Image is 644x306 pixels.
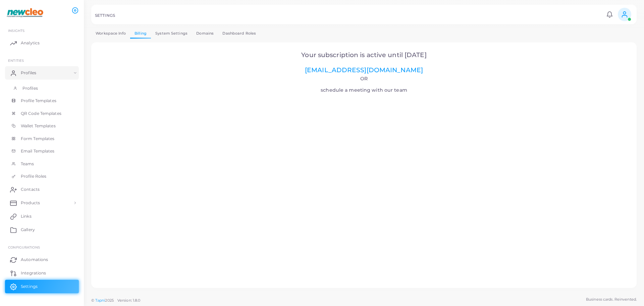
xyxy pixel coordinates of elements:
a: Tapni [95,298,105,303]
h4: schedule a meeting with our team [101,76,628,93]
span: Profile Templates [21,98,56,104]
a: Billing [130,29,151,38]
a: Automations [5,253,79,266]
span: Business cards. Reinvented. [586,297,637,302]
a: Wallet Templates [5,120,79,132]
span: Settings [21,283,38,290]
a: Profile Roles [5,170,79,183]
span: Products [21,200,40,206]
a: Links [5,210,79,223]
span: INSIGHTS [8,29,24,33]
a: Teams [5,158,79,170]
span: Profiles [22,85,38,91]
span: Gallery [21,227,35,233]
a: Email Templates [5,145,79,158]
span: Profiles [21,70,36,76]
a: Integrations [5,266,79,280]
span: Wallet Templates [21,123,56,129]
span: Automations [21,257,48,263]
a: [EMAIL_ADDRESS][DOMAIN_NAME] [305,66,423,74]
a: Workspace Info [91,29,130,38]
span: Teams [21,161,34,167]
span: Configurations [8,245,40,249]
img: logo [6,6,43,19]
span: Integrations [21,270,46,276]
h5: SETTINGS [95,13,115,18]
a: Dashboard Roles [218,29,260,38]
a: Form Templates [5,132,79,145]
a: Analytics [5,36,79,50]
a: Profile Templates [5,94,79,107]
a: Products [5,196,79,210]
a: Domains [192,29,218,38]
span: Analytics [21,40,40,46]
a: Settings [5,280,79,293]
a: Profiles [5,66,79,80]
span: Links [21,213,32,219]
span: Or [360,76,368,82]
span: Version: 1.8.0 [117,298,141,303]
a: System Settings [151,29,192,38]
a: Contacts [5,183,79,196]
span: Contacts [21,186,40,192]
a: Profiles [5,82,79,95]
span: Your subscription is active until [DATE] [301,51,426,59]
span: Form Templates [21,136,55,142]
span: 2025 [105,298,113,303]
span: © [91,298,140,303]
span: Email Templates [21,148,55,154]
span: QR Code Templates [21,111,61,117]
a: QR Code Templates [5,107,79,120]
span: ENTITIES [8,58,24,62]
a: Gallery [5,223,79,236]
span: Profile Roles [21,173,46,179]
iframe: Select a Date & Time - Calendly [101,95,628,279]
